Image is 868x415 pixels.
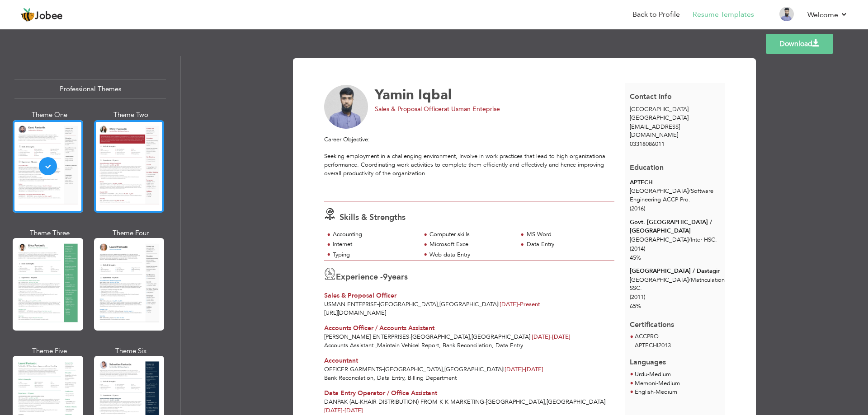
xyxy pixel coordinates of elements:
span: - [382,365,384,373]
div: [URL][DOMAIN_NAME] [319,309,620,317]
span: Officer Garments [324,365,382,373]
span: [GEOGRAPHIC_DATA] [486,398,545,406]
span: at Usman Enteprise [444,105,500,113]
div: Accounts Assistant ,Maintain Vehicel Report, Bank Reconcilation, Data Entry [319,341,620,350]
span: - [523,365,525,373]
span: [DATE] [324,406,344,415]
span: - [518,300,520,308]
span: Jobee [35,11,63,21]
span: Accountant [324,356,358,365]
span: - [409,333,411,341]
span: 9 [383,271,388,283]
span: [DATE] [505,365,543,373]
span: - [343,406,344,415]
span: | [498,300,500,308]
span: Danpak (Al-Khair Distribution) from K K Marketing [324,398,484,406]
span: [GEOGRAPHIC_DATA] [379,300,438,308]
div: APTECH [630,178,720,187]
span: Accounts Officer / Accounts Assistant [324,324,434,332]
span: [GEOGRAPHIC_DATA] [384,365,443,373]
span: (2014) [630,245,645,253]
span: , [438,300,439,308]
span: 65% [630,302,641,310]
span: - [484,398,486,406]
span: Memoni [635,379,656,387]
div: Theme Five [14,346,85,356]
div: Professional Themes [14,79,166,99]
label: years [383,271,408,283]
span: Education [630,163,664,173]
span: / [689,187,691,195]
div: Typing [333,251,415,259]
span: ACCPRO [635,332,659,340]
span: (2016) [630,205,645,213]
span: [GEOGRAPHIC_DATA] [630,105,689,113]
li: Medium [635,379,680,388]
span: Skills & Strengths [340,212,406,223]
img: jobee.io [20,8,35,22]
span: Sales & Proposal Officer [375,105,444,113]
span: | [657,341,658,350]
span: Iqbal [418,85,452,104]
div: Computer skills [429,230,512,239]
span: [GEOGRAPHIC_DATA] Matriculation SSC. [630,276,725,293]
a: Welcome [807,9,848,20]
span: [GEOGRAPHIC_DATA] [444,365,503,373]
li: Medium [635,388,680,397]
div: MS Word [527,230,609,239]
span: [EMAIL_ADDRESS][DOMAIN_NAME] [630,123,680,140]
span: Usman Enteprise [324,300,377,308]
div: Internet [333,240,415,249]
span: [GEOGRAPHIC_DATA] [472,333,530,341]
span: [DATE] [505,365,525,373]
span: / [689,236,691,244]
span: 03318086011 [630,140,665,148]
div: Data Entry [527,240,609,249]
span: Certifications [630,313,674,330]
span: [DATE] [324,406,363,415]
span: [GEOGRAPHIC_DATA] [439,300,498,308]
span: | [605,398,607,406]
div: Microsoft Excel [429,240,512,249]
span: [GEOGRAPHIC_DATA] Software Engineering ACCP Pro. [630,187,713,204]
span: , [443,365,444,373]
span: Urdu [635,370,647,378]
span: Contact Info [630,92,672,102]
span: - [377,300,379,308]
div: Bank Reconcilation, Data Entry, Billing Department [319,374,620,382]
span: [DATE] [500,300,520,308]
span: (2011) [630,293,645,301]
span: Experience - [336,271,383,283]
span: , [545,398,547,406]
span: , [470,333,472,341]
div: Web data Entry [429,251,512,259]
span: - [647,370,649,378]
a: Back to Profile [632,9,680,20]
p: APTECH 2013 [635,341,671,350]
span: - [656,379,658,387]
span: [GEOGRAPHIC_DATA] [411,333,470,341]
span: - [550,333,552,341]
span: Languages [630,350,666,368]
a: Resume Templates [693,9,754,20]
span: [PERSON_NAME] ENTERPRISES [324,333,409,341]
img: Profile Img [779,7,794,21]
span: / [689,276,691,284]
div: Govt. [GEOGRAPHIC_DATA] / [GEOGRAPHIC_DATA] [630,218,720,235]
li: Medium [635,370,671,379]
span: [DATE] [532,333,552,341]
span: Yamin [375,85,414,104]
div: Theme One [14,110,85,120]
div: Theme Six [96,346,166,356]
span: [GEOGRAPHIC_DATA] [630,114,689,122]
div: Theme Three [14,228,85,238]
span: [DATE] [532,333,571,341]
img: No image [324,85,368,129]
span: | [503,365,505,373]
span: | [530,333,532,341]
div: Career Objective: Seeking employment in a challenging environment, Involve in work practices that... [324,135,614,194]
span: [GEOGRAPHIC_DATA] Inter HSC. [630,236,717,244]
a: Download [766,34,833,54]
span: Data Entry Operator / Office Assistant [324,389,437,397]
span: [GEOGRAPHIC_DATA] [547,398,605,406]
